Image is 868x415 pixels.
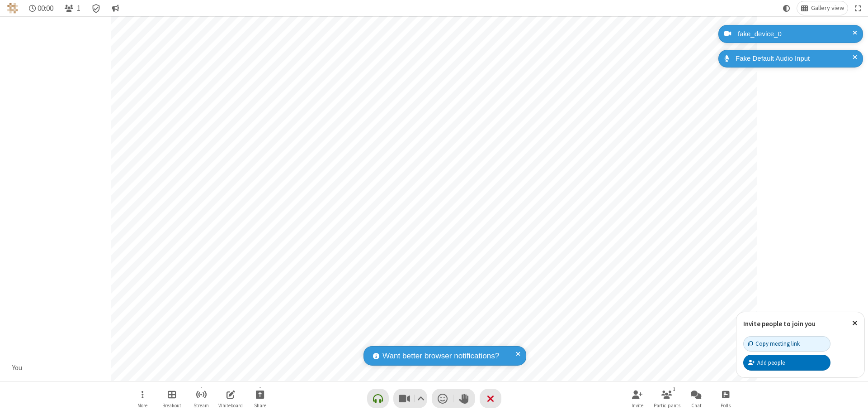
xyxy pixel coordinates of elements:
[632,403,643,408] span: Invite
[653,386,680,411] button: Open participant list
[624,386,651,411] button: Invite participants (⌘+Shift+I)
[188,386,215,411] button: Start streaming
[797,1,848,15] button: Change layout
[367,389,389,408] button: Connect your audio
[432,389,453,408] button: Send a reaction
[88,1,105,15] div: Meeting details Encryption enabled
[129,386,156,411] button: Open menu
[743,355,830,370] button: Add people
[162,403,181,408] span: Breakout
[453,389,475,408] button: Raise hand
[246,386,274,411] button: Start sharing
[108,1,123,15] button: Conversation
[654,403,680,408] span: Participants
[415,389,427,408] button: Video setting
[137,403,147,408] span: More
[670,385,678,393] div: 1
[38,4,53,13] span: 00:00
[743,336,830,352] button: Copy meeting link
[712,386,739,411] button: Open poll
[382,350,499,362] span: Want better browser notifications?
[683,386,710,411] button: Open chat
[480,389,501,408] button: End or leave meeting
[691,403,702,408] span: Chat
[217,386,244,411] button: Open shared whiteboard
[9,363,26,373] div: You
[218,403,243,408] span: Whiteboard
[811,5,844,12] span: Gallery view
[743,319,816,328] label: Invite people to join you
[721,403,731,408] span: Polls
[779,1,794,15] button: Using system theme
[393,389,427,408] button: Stop video (⌘+Shift+V)
[158,386,185,411] button: Manage Breakout Rooms
[25,1,57,15] div: Timer
[748,339,800,348] div: Copy meeting link
[77,4,80,13] span: 1
[254,403,266,408] span: Share
[735,29,856,39] div: fake_device_0
[851,1,865,15] button: Fullscreen
[61,1,84,15] button: Open participant list
[732,53,856,64] div: Fake Default Audio Input
[845,312,864,334] button: Close popover
[193,403,209,408] span: Stream
[7,3,18,14] img: QA Selenium DO NOT DELETE OR CHANGE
